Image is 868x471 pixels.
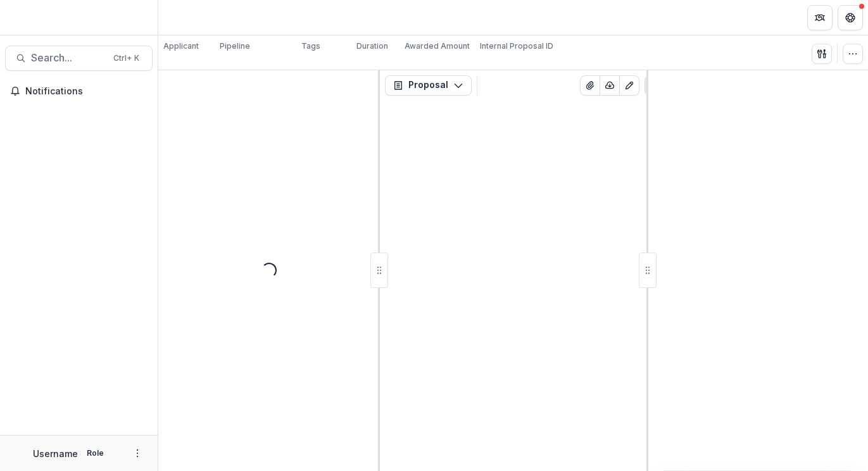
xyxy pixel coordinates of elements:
p: Duration [356,41,388,52]
p: Applicant [163,41,199,52]
p: Internal Proposal ID [480,41,553,52]
div: Ctrl + K [111,51,142,65]
button: Plaintext view [645,75,665,96]
button: Edit as form [619,75,639,96]
span: Search... [31,52,106,64]
p: Pipeline [220,41,250,52]
button: Notifications [5,81,153,101]
button: More [130,446,145,461]
button: Get Help [838,5,863,30]
p: Tags [301,41,320,52]
p: Username [33,447,78,460]
p: Awarded Amount [405,41,470,52]
span: Notifications [25,86,148,97]
p: Role [83,448,108,459]
button: View Attached Files [580,75,600,96]
button: Search... [5,46,153,71]
button: Partners [807,5,833,30]
button: Proposal [385,75,472,96]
